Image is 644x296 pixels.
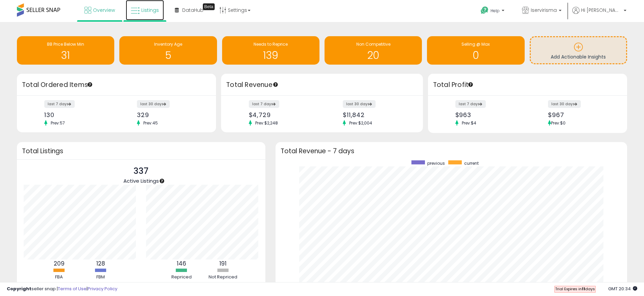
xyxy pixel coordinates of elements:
[468,82,474,88] div: Tooltip anchor
[343,100,376,108] label: last 30 days
[87,82,93,88] div: Tooltip anchor
[252,120,281,126] span: Prev: $2,248
[182,7,204,14] span: DataHub
[54,259,65,268] b: 209
[177,259,186,268] b: 146
[531,37,626,63] a: Add Actionable Insights
[44,111,112,118] div: 130
[141,7,159,14] span: Listings
[254,41,288,47] span: Needs to Reprice
[123,165,159,178] p: 337
[272,82,279,88] div: Tooltip anchor
[458,120,480,126] span: Prev: $4
[47,120,68,126] span: Prev: 57
[281,149,622,154] h3: Total Revenue - 7 days
[17,36,114,65] a: BB Price Below Min 31
[325,36,422,65] a: Non Competitive 20
[475,1,511,22] a: Help
[203,274,243,280] div: Not Repriced
[140,120,161,126] span: Prev: 45
[433,80,622,90] h3: Total Profit
[123,177,159,184] span: Active Listings
[608,286,637,292] span: 2025-10-9 20:34 GMT
[137,111,204,118] div: 329
[47,41,84,47] span: BB Price Below Min
[430,50,521,61] h1: 0
[346,120,376,126] span: Prev: $2,004
[328,50,419,61] h1: 20
[7,286,117,292] div: seller snap | |
[20,50,111,61] h1: 31
[22,80,211,90] h3: Total Ordered Items
[491,8,500,14] span: Help
[80,274,121,280] div: FBM
[464,160,479,166] span: current
[551,120,566,126] span: Prev: $0
[22,149,260,154] h3: Total Listings
[455,111,523,118] div: $963
[39,274,79,280] div: FBA
[137,100,170,108] label: last 30 days
[461,41,490,47] span: Selling @ Max
[7,286,31,292] strong: Copyright
[226,80,418,90] h3: Total Revenue
[581,7,622,14] span: Hi [PERSON_NAME]
[219,259,226,268] b: 191
[161,274,202,280] div: Repriced
[222,36,319,65] a: Needs to Reprice 139
[58,286,87,292] a: Terms of Use
[555,286,595,292] span: Trial Expires in days
[154,41,182,47] span: Inventory Age
[343,111,411,118] div: $11,842
[249,100,279,108] label: last 7 days
[572,7,626,22] a: Hi [PERSON_NAME]
[551,53,606,60] span: Add Actionable Insights
[93,7,115,14] span: Overview
[249,111,317,118] div: $4,729
[548,111,615,118] div: $967
[427,36,524,65] a: Selling @ Max 0
[119,36,217,65] a: Inventory Age 5
[203,3,215,10] div: Tooltip anchor
[123,50,213,61] h1: 5
[455,100,486,108] label: last 7 days
[159,178,165,184] div: Tooltip anchor
[531,7,557,14] span: Iservirisma
[225,50,316,61] h1: 139
[480,6,489,15] i: Get Help
[427,160,445,166] span: previous
[582,286,585,292] b: 11
[548,100,581,108] label: last 30 days
[88,286,117,292] a: Privacy Policy
[44,100,75,108] label: last 7 days
[356,41,390,47] span: Non Competitive
[96,259,105,268] b: 128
